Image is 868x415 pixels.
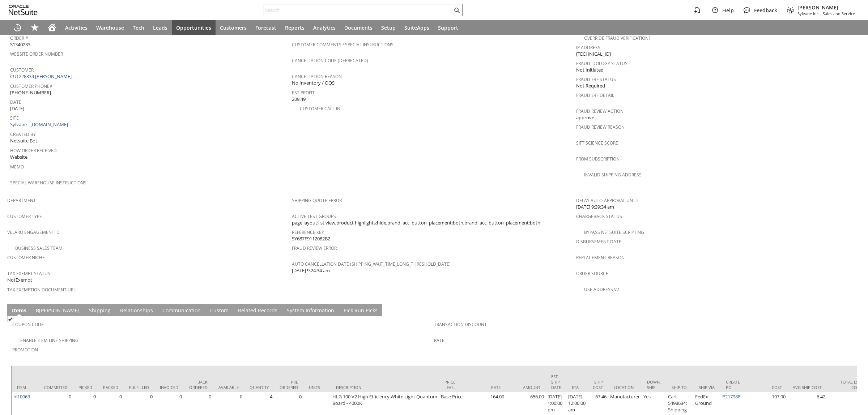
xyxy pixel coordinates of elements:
[176,24,211,31] span: Opportunities
[10,180,86,186] a: Special Warehouse Instructions
[250,385,269,390] div: Quantity
[793,385,822,390] div: Avg Ship Cost
[133,24,144,31] span: Tech
[292,96,306,103] span: 209.49
[120,307,123,314] span: R
[48,23,56,32] svg: Home
[290,307,292,314] span: y
[584,286,619,292] a: Use Address V2
[208,307,230,315] a: Custom
[452,6,461,14] svg: Search
[10,147,57,154] a: How Order Received
[9,5,38,15] svg: logo
[10,51,63,57] a: Website Order Number
[13,393,30,400] a: hl10063
[309,20,340,35] a: Analytics
[434,321,487,328] a: Transaction Discount
[92,20,128,35] a: Warehouse
[26,20,43,35] div: Shortcuts
[13,23,22,32] svg: Recent Records
[576,108,624,114] a: Fraud Review Action
[281,20,309,35] a: Reports
[584,172,642,178] a: Invalid Shipping Address
[292,90,315,96] a: Est Profit
[292,245,337,251] a: Fraud Review Error
[300,106,340,112] a: Customer Call-in
[292,73,342,80] a: Cancellation Reason
[10,115,19,121] a: Site
[7,229,60,235] a: Velaro Engagement ID
[576,213,622,219] a: Chargeback Status
[292,80,335,86] span: No Inventory / OOS
[434,20,463,35] a: Support
[400,20,434,35] a: SuiteApps
[285,307,336,315] a: System Information
[264,6,452,14] input: Search
[7,197,36,204] a: Department
[309,385,325,390] div: Units
[797,4,855,11] span: [PERSON_NAME]
[614,385,636,390] div: Location
[313,24,336,31] span: Analytics
[10,89,51,96] span: [PHONE_NUMBER]
[172,20,216,35] a: Opportunities
[438,24,458,31] span: Support
[726,379,742,390] div: Create PO
[576,156,620,162] a: From Subscription
[216,20,251,35] a: Customers
[576,114,594,121] span: approve
[12,307,14,314] span: I
[17,385,33,390] div: Item
[292,213,336,219] a: Active Test Groups
[15,245,63,251] a: Business Sales Team
[20,337,78,343] a: Enable Item Line Shipping
[292,229,324,235] a: Reference Key
[292,42,393,48] a: Customer Comments / Special Instructions
[78,385,92,390] div: Picked
[7,277,32,283] span: NotExempt
[89,307,92,314] span: S
[336,385,434,390] div: Description
[10,41,30,48] span: S1340233
[404,24,429,31] span: SuiteApps
[576,76,616,82] a: Fraud E4F Status
[340,20,377,35] a: Documents
[647,379,661,390] div: Down. Ship
[128,20,149,35] a: Tech
[292,267,330,274] span: [DATE] 9:24:34 am
[576,204,614,210] span: [DATE] 9:39:34 am
[10,83,52,89] a: Customer Phone#
[213,307,217,314] span: u
[576,239,621,245] a: Disbursement Date
[160,385,178,390] div: Invoiced
[344,307,346,314] span: P
[96,24,124,31] span: Warehouse
[87,307,112,315] a: Shipping
[576,82,605,89] span: Not Required
[10,121,70,128] a: Sylvane - [DOMAIN_NAME]
[255,24,276,31] span: Forecast
[292,235,330,242] span: SY687F9112082B2
[220,24,247,31] span: Customers
[754,7,777,14] span: Feedback
[444,379,461,390] div: Price Level
[12,321,44,328] a: Coupon Code
[833,379,861,390] div: Total Est. Cost
[472,385,501,390] div: Rate
[10,164,24,170] a: Memo
[7,270,50,277] a: Tax Exempt Status
[823,11,855,16] span: Sales and Service
[10,154,27,161] span: Website
[10,35,28,41] a: Order #
[576,44,600,51] a: IP Address
[576,124,625,130] a: Fraud Review Reason
[161,307,203,315] a: Communication
[12,347,38,353] a: Promotion
[576,254,625,261] a: Replacement reason
[10,73,73,80] a: CU1228334 [PERSON_NAME]
[7,213,42,219] a: Customer Type
[820,11,821,16] span: -
[593,379,603,390] div: Ship Cost
[9,20,26,35] a: Recent Records
[672,385,688,390] div: Ship To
